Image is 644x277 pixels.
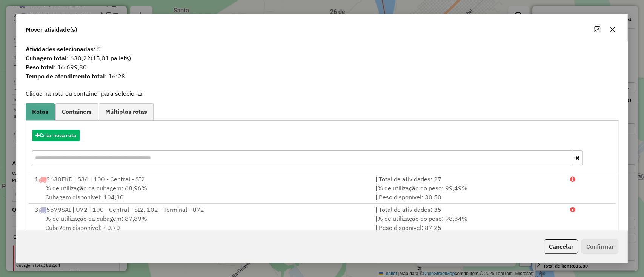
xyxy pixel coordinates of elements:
div: Cubagem disponível: 104,30 [30,184,371,202]
span: % de utilização da cubagem: 68,96% [45,184,147,192]
div: Cubagem disponível: 40,70 [30,214,371,232]
div: | | Peso disponível: 30,50 [370,184,565,202]
span: : 16.699,80 [21,63,623,72]
span: 5579SAI | U72 | 100 - Central - SI2, 102 - Terminal - U72 [46,206,204,213]
i: Porcentagens após mover as atividades: Cubagem: 275,45% Peso: 321,50% [570,207,575,213]
span: : 630,22 [21,54,623,63]
strong: Tempo de atendimento total [26,72,105,80]
span: (15,01 pallets) [91,54,131,62]
button: Criar nova rota [32,130,80,141]
div: 3 [30,205,371,214]
strong: Peso total [26,63,54,71]
span: Mover atividade(s) [26,25,77,34]
span: % de utilização da cubagem: 87,89% [45,215,147,222]
span: 3630EKD | S36 | 100 - Central - SI2 [46,175,145,183]
span: Rotas [32,109,48,115]
div: | | Peso disponível: 87,25 [370,214,565,232]
span: % de utilização do peso: 98,84% [377,215,467,222]
button: Cancelar [544,239,578,254]
span: : 5 [21,44,623,54]
span: : 16:28 [21,72,623,81]
span: Múltiplas rotas [105,109,147,115]
i: Porcentagens após mover as atividades: Cubagem: 256,52% Peso: 377,82% [570,176,575,182]
strong: Atividades selecionadas [26,45,94,53]
strong: Cubagem total [26,54,67,62]
label: Clique na rota ou container para selecionar [26,89,143,98]
div: | Total de atividades: 35 [370,205,565,214]
span: Containers [62,109,92,115]
div: | Total de atividades: 27 [370,174,565,184]
div: 1 [30,174,371,184]
button: Maximize [591,23,603,35]
span: % de utilização do peso: 99,49% [377,184,467,192]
